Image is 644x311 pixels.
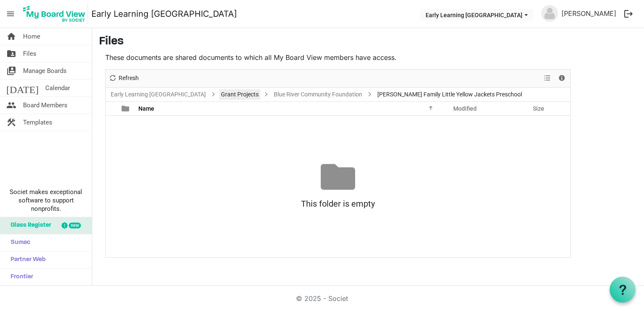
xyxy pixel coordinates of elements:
a: Early Learning [GEOGRAPHIC_DATA] [91,5,237,22]
a: © 2025 - Societ [296,294,348,303]
span: Sumac [6,234,30,251]
a: Grant Projects [219,89,260,100]
span: Templates [23,114,52,131]
div: Refresh [106,70,142,87]
button: logout [620,5,637,23]
div: View [540,70,555,87]
span: construction [6,114,16,131]
p: These documents are shared documents to which all My Board View members have access. [105,52,571,62]
span: switch_account [6,62,16,79]
div: Details [555,70,569,87]
span: Partner Web [6,251,46,268]
span: Manage Boards [23,62,67,79]
span: Societ makes exceptional software to support nonprofits. [4,188,88,213]
span: [PERSON_NAME] Family Little Yellow Jackets Preschool [376,89,524,100]
a: [PERSON_NAME] [558,5,620,22]
span: Refresh [118,73,140,83]
span: Size [533,105,544,112]
h3: Files [99,35,637,49]
span: Modified [453,105,477,112]
button: Early Learning Shelby County dropdownbutton [420,9,533,21]
div: new [69,223,81,228]
span: Home [23,28,40,45]
img: no-profile-picture.svg [541,5,558,22]
button: View dropdownbutton [542,73,552,83]
span: people [6,97,16,114]
span: home [6,28,16,45]
span: [DATE] [6,80,39,96]
a: My Board View Logo [21,3,91,24]
img: My Board View Logo [21,3,88,24]
a: Early Learning [GEOGRAPHIC_DATA] [109,89,208,100]
span: Frontier [6,269,33,285]
button: Details [556,73,568,83]
span: menu [3,6,18,22]
button: Refresh [107,73,140,83]
span: Name [138,105,154,112]
div: This folder is empty [106,194,570,213]
span: Glass Register [6,217,51,234]
span: Board Members [23,97,68,114]
span: folder_shared [6,45,16,62]
span: Files [23,45,36,62]
span: Calendar [45,80,70,96]
a: Blue River Community Foundation [272,89,364,100]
